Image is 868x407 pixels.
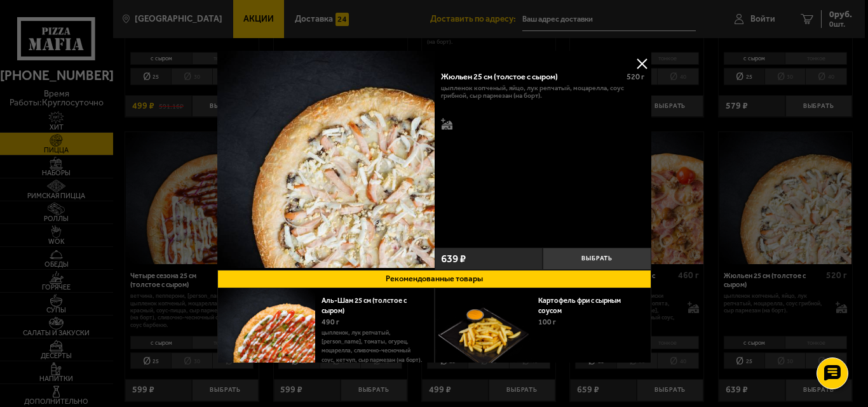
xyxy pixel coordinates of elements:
[321,328,424,364] p: цыпленок, лук репчатый, [PERSON_NAME], томаты, огурец, моцарелла, сливочно-чесночный соус, кетчуп...
[321,296,406,316] a: Аль-Шам 25 см (толстое с сыром)
[441,84,644,99] p: цыпленок копченый, яйцо, лук репчатый, моцарелла, соус грибной, сыр пармезан (на борт).
[538,317,556,326] span: 100 г
[321,317,339,326] span: 490 г
[217,51,435,270] a: Жюльен 25 см (толстое с сыром)
[217,51,435,268] img: Жюльен 25 см (толстое с сыром)
[217,270,651,288] button: Рекомендованные товары
[538,296,621,316] a: Картофель фри с сырным соусом
[441,253,466,264] span: 639 ₽
[627,72,644,81] span: 520 г
[543,248,651,270] button: Выбрать
[441,72,618,81] div: Жюльен 25 см (толстое с сыром)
